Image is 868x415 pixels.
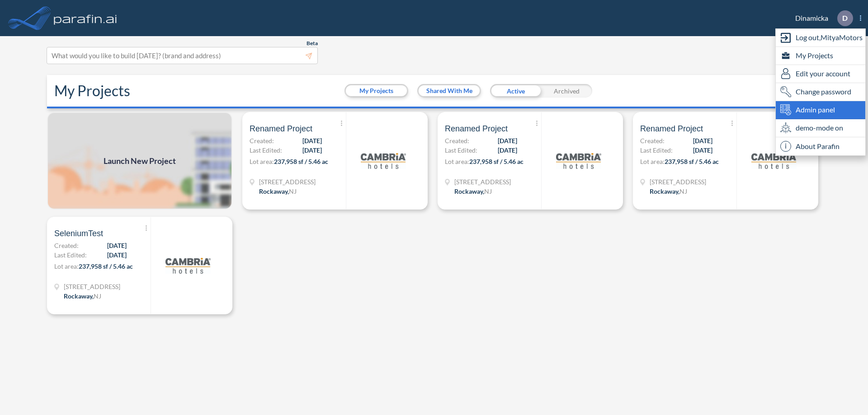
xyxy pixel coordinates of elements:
[490,84,541,98] div: Active
[52,9,119,27] img: logo
[47,112,232,210] a: Launch New Project
[64,292,94,300] span: Rockaway ,
[484,187,492,195] span: NJ
[250,158,274,165] span: Lot area:
[104,155,176,167] span: Launch New Project
[776,119,865,137] div: demo-mode on
[259,187,289,195] span: Rockaway ,
[54,262,79,270] span: Lot area:
[250,123,312,134] span: Renamed Project
[107,250,127,260] span: [DATE]
[796,68,850,79] span: Edit your account
[541,84,592,98] div: Archived
[776,65,865,83] div: Edit user
[693,136,712,145] span: [DATE]
[650,187,679,195] span: Rockaway ,
[289,187,297,195] span: NJ
[780,141,791,152] span: i
[640,145,673,155] span: Last Edited:
[556,138,601,183] img: logo
[302,145,322,155] span: [DATE]
[250,145,282,155] span: Last Edited:
[640,136,665,145] span: Created:
[776,29,865,47] div: Log out
[64,291,101,301] div: Rockaway, NJ
[498,145,517,155] span: [DATE]
[776,137,865,155] div: About Parafin
[776,101,865,119] div: Admin panel
[454,187,492,196] div: Rockaway, NJ
[776,83,865,101] div: Change password
[259,177,316,187] span: 321 Mt Hope Ave
[107,241,127,250] span: [DATE]
[782,10,861,26] div: Dinamicka
[445,145,477,155] span: Last Edited:
[165,243,211,288] img: logo
[796,50,833,61] span: My Projects
[796,32,863,43] span: Log out, MityaMotors
[64,282,120,291] span: 321 Mt Hope Ave
[498,136,517,145] span: [DATE]
[693,145,712,155] span: [DATE]
[79,262,133,270] span: 237,958 sf / 5.46 ac
[54,241,79,250] span: Created:
[796,86,851,97] span: Change password
[796,141,840,152] span: About Parafin
[469,158,524,165] span: 237,958 sf / 5.46 ac
[47,112,232,210] img: add
[361,138,406,183] img: logo
[307,40,318,47] span: Beta
[54,82,130,99] h2: My Projects
[54,250,87,260] span: Last Edited:
[259,187,297,196] div: Rockaway, NJ
[454,177,511,187] span: 321 Mt Hope Ave
[445,123,508,134] span: Renamed Project
[665,158,719,165] span: 237,958 sf / 5.46 ac
[445,158,469,165] span: Lot area:
[640,158,665,165] span: Lot area:
[346,85,407,96] button: My Projects
[650,187,687,196] div: Rockaway, NJ
[454,187,484,195] span: Rockaway ,
[274,158,328,165] span: 237,958 sf / 5.46 ac
[796,104,835,115] span: Admin panel
[302,136,322,145] span: [DATE]
[419,85,480,96] button: Shared With Me
[54,228,103,239] span: SeleniumTest
[650,177,706,187] span: 321 Mt Hope Ave
[751,138,797,183] img: logo
[679,187,687,195] span: NJ
[445,136,469,145] span: Created:
[776,47,865,65] div: My Projects
[842,14,848,22] p: D
[640,123,703,134] span: Renamed Project
[94,292,101,300] span: NJ
[796,122,843,133] span: demo-mode on
[250,136,274,145] span: Created:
